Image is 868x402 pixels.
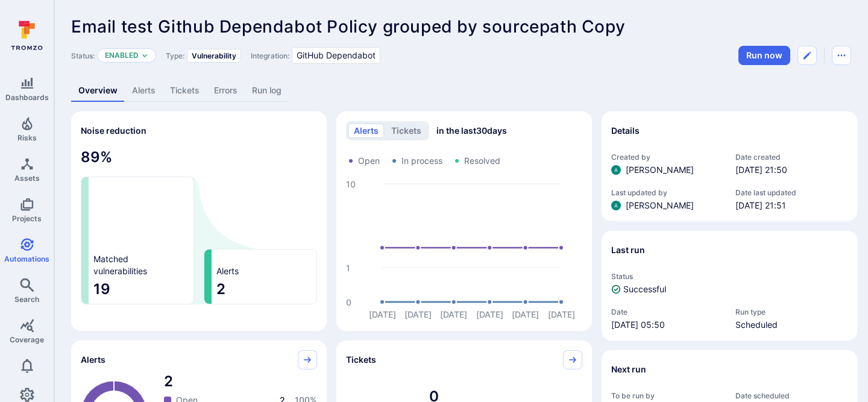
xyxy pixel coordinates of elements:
text: [DATE] [440,309,467,319]
span: Dashboards [5,93,49,102]
span: in the last 30 days [436,125,507,137]
div: Arjan Dehar [611,165,621,175]
span: Date [611,307,723,316]
span: Run type [735,307,848,316]
span: 19 [93,280,189,299]
span: Noise reduction [81,125,146,136]
span: 2 [216,280,312,299]
span: Matched vulnerabilities [93,253,147,277]
section: Last run widget [602,231,857,341]
button: alerts [348,124,384,138]
span: total [164,372,317,391]
section: Details widget [602,111,857,221]
a: Overview [71,80,125,102]
span: Automations [4,254,49,263]
button: Enabled [105,51,139,60]
span: Risks [17,133,37,142]
a: Errors [207,80,245,102]
text: [DATE] [369,309,396,319]
span: Status [611,272,848,281]
button: Edit automation [797,46,817,65]
span: Scheduled [735,319,848,331]
span: Projects [12,214,42,223]
div: Vulnerability [187,49,241,63]
text: [DATE] [548,309,575,319]
span: Date created [735,152,848,162]
h2: Last run [611,244,645,256]
a: Tickets [163,80,207,102]
text: [DATE] [512,309,539,319]
span: In process [401,155,442,167]
img: ACg8ocLSa5mPYBaXNx3eFu_EmspyJX0laNWN7cXOFirfQ7srZveEpg=s96-c [611,165,621,175]
h2: Details [611,125,640,137]
text: [DATE] [404,309,432,319]
div: Arjan Dehar [611,201,621,210]
text: 0 [346,297,351,307]
span: Status: [71,51,95,60]
span: Coverage [10,335,44,344]
span: [PERSON_NAME] [626,199,694,212]
span: Alerts [81,354,105,366]
a: Run log [245,80,289,102]
span: Date last updated [735,188,848,197]
text: 1 [346,263,350,273]
span: [PERSON_NAME] [626,164,694,176]
span: [DATE] 21:51 [735,199,848,212]
span: Type: [166,51,184,60]
h2: Next run [611,363,646,375]
div: Alerts/Tickets trend [336,111,592,331]
span: Successful [623,283,666,295]
span: Date scheduled [735,391,848,400]
span: Resolved [464,155,500,167]
button: tickets [386,124,427,138]
span: Last updated by [611,188,723,197]
span: Email test Github Dependabot Policy grouped by sourcepath Copy [71,16,625,37]
span: 89 % [81,148,317,167]
span: Integration: [251,51,289,60]
span: Tickets [346,354,376,366]
button: Run automation [738,46,790,65]
span: To be run by [611,391,723,400]
button: Automation menu [832,46,851,65]
span: Open [358,155,380,167]
span: [DATE] 05:50 [611,319,723,331]
a: Alerts [125,80,163,102]
span: Alerts [216,265,239,277]
span: Search [14,295,39,304]
button: Expand dropdown [141,52,148,59]
span: GitHub Dependabot [297,49,376,61]
span: Created by [611,152,723,162]
text: [DATE] [476,309,503,319]
img: ACg8ocLSa5mPYBaXNx3eFu_EmspyJX0laNWN7cXOFirfQ7srZveEpg=s96-c [611,201,621,210]
span: [DATE] 21:50 [735,164,848,176]
text: 10 [346,179,356,189]
span: Assets [14,174,40,183]
div: Automation tabs [71,80,851,102]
